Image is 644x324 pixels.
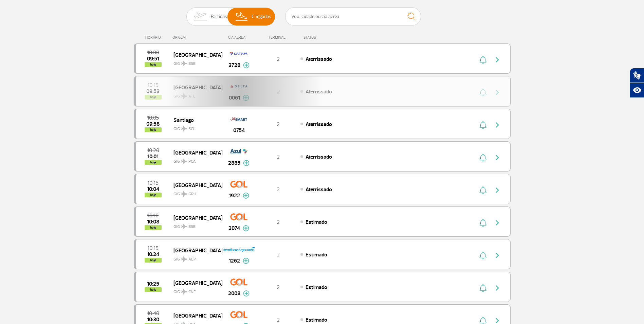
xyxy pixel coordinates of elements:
[188,126,195,132] span: SCL
[630,68,644,98] div: Plugin de acessibilidade da Hand Talk.
[479,154,486,162] img: sino-painel-voo.svg
[306,219,327,226] span: Estimado
[145,160,162,165] span: hoje
[145,193,162,197] span: hoje
[147,317,159,322] span: 2025-09-30 10:30:00
[479,251,486,259] img: sino-painel-voo.svg
[229,257,240,265] span: 1262
[229,192,240,200] span: 1922
[173,50,217,59] span: [GEOGRAPHIC_DATA]
[188,224,196,230] span: BSB
[173,213,217,222] span: [GEOGRAPHIC_DATA]
[233,126,245,134] span: 0754
[188,159,196,165] span: POA
[306,251,327,258] span: Estimado
[181,191,187,197] img: destiny_airplane.svg
[173,122,217,132] span: GIG
[147,154,159,159] span: 2025-09-30 10:01:00
[306,121,332,128] span: Aterrissado
[181,224,187,229] img: destiny_airplane.svg
[189,8,211,25] img: slider-embarque
[277,154,280,160] span: 2
[306,317,327,323] span: Estimado
[630,83,644,98] button: Abrir recursos assistivos.
[228,289,240,298] span: 2008
[479,219,486,227] img: sino-painel-voo.svg
[172,35,222,40] div: ORIGEM
[147,252,159,257] span: 2025-09-30 10:24:00
[147,246,159,251] span: 2025-09-30 10:15:00
[300,35,355,40] div: STATUS
[146,122,160,126] span: 2025-09-30 09:58:39
[479,121,486,129] img: sino-painel-voo.svg
[145,62,162,67] span: hoje
[181,256,187,262] img: destiny_airplane.svg
[145,127,162,132] span: hoje
[222,35,256,40] div: CIA AÉREA
[243,290,250,296] img: mais-info-painel-voo.svg
[173,57,217,67] span: GIG
[277,219,280,226] span: 2
[493,284,501,292] img: seta-direita-painel-voo.svg
[173,187,217,197] span: GIG
[147,187,159,192] span: 2025-09-30 10:04:00
[136,35,173,40] div: HORÁRIO
[243,193,249,199] img: mais-info-painel-voo.svg
[493,251,501,259] img: seta-direita-painel-voo.svg
[243,225,249,231] img: mais-info-painel-voo.svg
[147,148,159,153] span: 2025-09-30 10:20:00
[173,220,217,230] span: GIG
[188,256,196,263] span: AEP
[228,61,240,69] span: 3728
[232,8,252,25] img: slider-desembarque
[306,284,327,291] span: Estimado
[173,285,217,295] span: GIG
[147,181,159,185] span: 2025-09-30 10:15:00
[479,186,486,194] img: sino-painel-voo.svg
[173,311,217,320] span: [GEOGRAPHIC_DATA]
[630,68,644,83] button: Abrir tradutor de língua de sinais.
[277,251,280,258] span: 2
[173,115,217,124] span: Santiago
[243,62,250,68] img: mais-info-painel-voo.svg
[147,311,159,316] span: 2025-09-30 10:40:00
[243,258,249,264] img: mais-info-painel-voo.svg
[145,287,162,292] span: hoje
[181,61,187,66] img: destiny_airplane.svg
[493,154,501,162] img: seta-direita-painel-voo.svg
[252,8,271,25] span: Chegadas
[277,56,280,62] span: 2
[285,7,421,25] input: Voo, cidade ou cia aérea
[147,50,159,55] span: 2025-09-30 10:00:00
[188,191,196,197] span: GRU
[173,148,217,157] span: [GEOGRAPHIC_DATA]
[228,159,240,167] span: 2885
[277,186,280,193] span: 2
[306,186,332,193] span: Aterrissado
[479,284,486,292] img: sino-painel-voo.svg
[173,253,217,263] span: GIG
[147,56,159,61] span: 2025-09-30 09:51:02
[211,8,227,25] span: Partidas
[181,126,187,131] img: destiny_airplane.svg
[256,35,300,40] div: TERMINAL
[479,56,486,64] img: sino-painel-voo.svg
[188,289,196,295] span: CNF
[145,225,162,230] span: hoje
[147,219,159,224] span: 2025-09-30 10:08:00
[277,284,280,291] span: 2
[493,186,501,194] img: seta-direita-painel-voo.svg
[173,278,217,287] span: [GEOGRAPHIC_DATA]
[147,282,159,286] span: 2025-09-30 10:25:00
[181,159,187,164] img: destiny_airplane.svg
[228,224,240,232] span: 2074
[188,61,196,67] span: BSB
[493,121,501,129] img: seta-direita-painel-voo.svg
[306,154,332,160] span: Aterrissado
[277,317,280,323] span: 2
[173,246,217,255] span: [GEOGRAPHIC_DATA]
[147,115,159,120] span: 2025-09-30 10:05:00
[145,258,162,263] span: hoje
[173,181,217,190] span: [GEOGRAPHIC_DATA]
[173,155,217,165] span: GIG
